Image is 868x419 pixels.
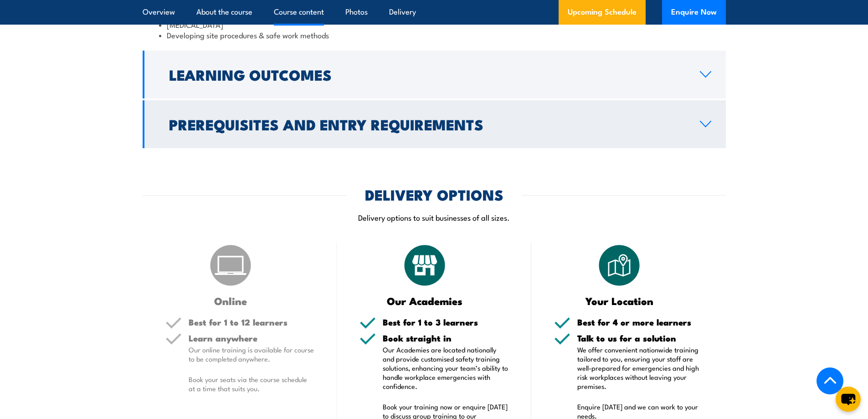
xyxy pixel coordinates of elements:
p: Our Academies are located nationally and provide customised safety training solutions, enhancing ... [383,345,508,391]
a: Prerequisites and Entry Requirements [143,100,726,148]
p: We offer convenient nationwide training tailored to you, ensuring your staff are well-prepared fo... [577,345,703,391]
h5: Talk to us for a solution [577,334,703,342]
p: Delivery options to suit businesses of all sizes. [143,212,726,222]
h3: Our Academies [360,295,490,306]
h3: Online [165,295,296,306]
li: Developing site procedures & safe work methods [159,30,709,40]
h5: Learn anywhere [189,334,314,342]
h5: Best for 1 to 12 learners [189,318,314,326]
h2: Learning Outcomes [169,68,685,81]
p: Our online training is available for course to be completed anywhere. [189,345,314,363]
h3: Your Location [554,295,685,306]
h5: Book straight in [383,334,508,342]
h5: Best for 4 or more learners [577,318,703,326]
button: chat-button [836,387,861,412]
h5: Best for 1 to 3 learners [383,318,508,326]
a: Learning Outcomes [143,51,726,98]
h2: DELIVERY OPTIONS [365,188,503,201]
p: Book your seats via the course schedule at a time that suits you. [189,375,314,393]
h2: Prerequisites and Entry Requirements [169,118,685,130]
